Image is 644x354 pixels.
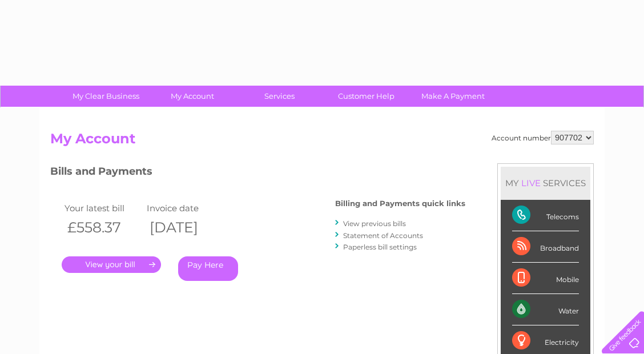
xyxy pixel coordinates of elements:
a: View previous bills [343,219,406,228]
div: LIVE [519,178,543,188]
a: Customer Help [319,86,413,107]
a: My Account [146,86,240,107]
h4: Billing and Payments quick links [335,199,465,208]
h3: Bills and Payments [50,163,465,183]
div: MY SERVICES [501,167,590,199]
a: Make A Payment [406,86,500,107]
a: Statement of Accounts [343,231,423,240]
td: Invoice date [144,200,226,216]
a: Paperless bill settings [343,243,417,251]
a: . [62,256,161,273]
a: Pay Here [178,256,238,281]
div: Water [512,294,579,325]
div: Broadband [512,231,579,263]
th: [DATE] [144,216,226,239]
th: £558.37 [62,216,144,239]
div: Mobile [512,263,579,294]
h2: My Account [50,131,594,152]
td: Your latest bill [62,200,144,216]
a: My Clear Business [59,86,153,107]
a: Services [232,86,327,107]
div: Telecoms [512,200,579,231]
div: Account number [492,131,594,144]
